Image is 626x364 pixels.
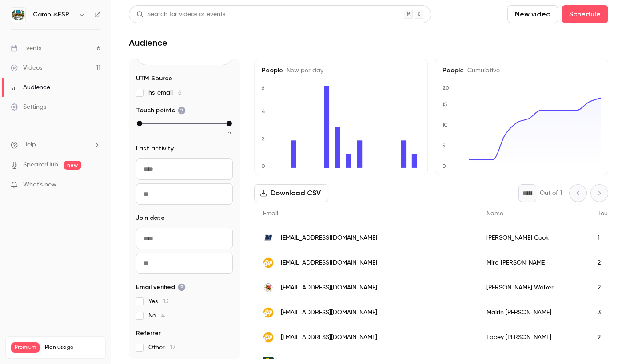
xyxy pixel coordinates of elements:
h6: CampusESP Academy [33,10,75,19]
div: Videos [11,63,42,72]
li: help-dropdown-opener [11,140,100,150]
span: Help [23,140,36,150]
button: Schedule [562,5,608,23]
input: From [136,158,233,180]
text: 5 [442,142,446,149]
h1: Audience [129,37,167,48]
div: min [137,121,142,126]
h5: People [443,66,601,75]
input: To [136,253,233,274]
span: [EMAIL_ADDRESS][DOMAIN_NAME] [281,333,377,342]
span: Touch points [136,106,186,115]
span: Premium [11,342,40,353]
div: Search for videos or events [136,10,225,19]
img: umd.edu [263,282,274,293]
span: Join date [136,214,165,222]
text: 2 [262,135,265,142]
text: 20 [443,85,449,91]
span: [EMAIL_ADDRESS][DOMAIN_NAME] [281,308,377,317]
span: 1 [139,128,140,136]
span: No [148,311,165,320]
div: Events [11,44,41,53]
span: Yes [148,297,168,306]
a: SpeakerHub [23,160,58,170]
div: Lacey [PERSON_NAME] [478,325,589,350]
span: Plan usage [45,344,100,351]
span: new [64,161,81,170]
img: campusesp.com [263,332,274,343]
img: monmouth.edu [263,233,274,243]
text: 0 [261,163,265,169]
span: Name [486,210,503,217]
div: Settings [11,103,46,111]
span: Last activity [136,144,174,153]
span: 6 [178,90,182,96]
text: 6 [261,85,265,91]
text: 0 [442,163,446,169]
img: campusesp.com [263,307,274,318]
span: New per day [283,67,323,74]
span: Cumulative [464,67,500,74]
img: campusesp.com [263,257,274,268]
input: To [136,183,233,205]
span: Other [148,343,175,352]
text: 10 [442,122,448,128]
input: From [136,228,233,249]
div: [PERSON_NAME] Walker [478,275,589,300]
button: Download CSV [254,184,328,202]
div: max [227,121,232,126]
span: [EMAIL_ADDRESS][DOMAIN_NAME] [281,233,377,243]
span: 17 [170,344,175,351]
img: CampusESP Academy [11,8,25,22]
h5: People [262,66,420,75]
span: 13 [163,298,168,305]
text: 15 [442,101,447,107]
span: 4 [161,313,165,319]
button: New video [507,5,558,23]
span: Email [263,210,278,217]
span: Referrer [136,329,161,338]
p: Out of 1 [540,189,562,198]
div: [PERSON_NAME] Cook [478,226,589,250]
div: Mira [PERSON_NAME] [478,250,589,275]
span: 4 [228,128,231,136]
span: Email verified [136,283,186,292]
span: hs_email [148,88,182,97]
text: 4 [262,108,265,115]
iframe: Noticeable Trigger [90,181,100,189]
span: What's new [23,180,56,190]
span: [EMAIL_ADDRESS][DOMAIN_NAME] [281,258,377,268]
div: Mairin [PERSON_NAME] [478,300,589,325]
div: Audience [11,83,50,92]
span: UTM Source [136,74,172,83]
span: [EMAIL_ADDRESS][DOMAIN_NAME] [281,283,377,293]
